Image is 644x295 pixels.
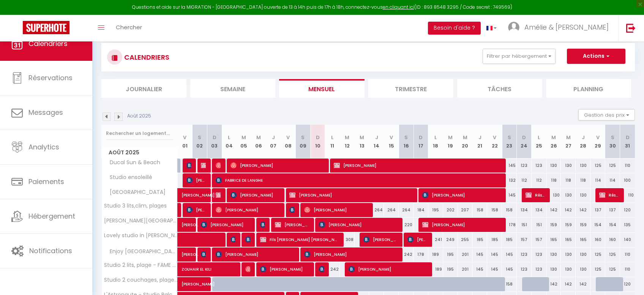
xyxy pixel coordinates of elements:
[561,218,576,232] div: 159
[228,134,230,141] abbr: L
[186,173,206,187] span: [PERSON_NAME]
[369,203,384,217] div: 264
[478,134,481,141] abbr: J
[517,262,532,276] div: 123
[289,203,294,217] span: [PERSON_NAME]
[182,243,199,258] span: [PERSON_NAME]
[620,159,635,173] div: 110
[230,232,235,247] span: [PERSON_NAME]
[28,142,59,152] span: Analytics
[319,262,324,276] span: [PERSON_NAME]
[186,158,191,173] span: [PERSON_NAME]
[340,233,355,247] div: 308
[605,233,620,247] div: 160
[532,247,546,262] div: 123
[526,188,545,202] span: Réservée Elvyra
[626,23,636,33] img: logout
[186,203,206,217] span: [PERSON_NAME]
[532,125,546,159] th: 25
[561,159,576,173] div: 130
[23,21,69,34] img: Super Booking
[493,134,496,141] abbr: V
[201,217,250,232] span: [PERSON_NAME]
[443,233,458,247] div: 249
[532,233,546,247] div: 157
[213,134,216,141] abbr: D
[428,22,481,35] button: Besoin d'aide ?
[127,113,151,120] p: Août 2025
[103,159,162,167] span: Ducal Sun & Beach
[487,203,502,217] div: 158
[301,134,305,141] abbr: S
[428,233,443,247] div: 241
[605,173,620,187] div: 114
[487,233,502,247] div: 185
[458,262,473,276] div: 201
[428,247,443,262] div: 189
[561,125,576,159] th: 27
[368,79,453,98] li: Trimestre
[517,173,532,187] div: 112
[487,262,502,276] div: 145
[517,159,532,173] div: 123
[422,188,501,202] span: [PERSON_NAME]
[198,134,201,141] abbr: S
[275,217,309,232] span: [PERSON_NAME]
[106,127,173,140] input: Rechercher un logement...
[561,247,576,262] div: 130
[266,125,281,159] th: 07
[443,203,458,217] div: 202
[28,73,73,82] span: Réservations
[103,173,154,182] span: Studio ensoleillé
[230,188,280,202] span: [PERSON_NAME]
[546,203,561,217] div: 142
[605,262,620,276] div: 125
[605,203,620,217] div: 137
[399,125,414,159] th: 16
[414,203,428,217] div: 184
[546,277,561,291] div: 142
[502,15,618,41] a: ... Amélie & [PERSON_NAME]
[245,232,250,247] span: [PERSON_NAME]
[582,134,585,141] abbr: J
[458,247,473,262] div: 201
[304,203,368,217] span: [PERSON_NAME]
[517,247,532,262] div: 123
[272,134,275,141] abbr: J
[325,125,340,159] th: 11
[222,125,237,159] th: 04
[414,125,428,159] th: 17
[345,134,349,141] abbr: M
[110,15,148,41] a: Chercher
[590,125,605,159] th: 29
[590,247,605,262] div: 125
[256,134,261,141] abbr: M
[551,134,556,141] abbr: M
[363,232,398,247] span: [PERSON_NAME]
[279,79,364,98] li: Mensuel
[103,277,179,283] span: Studio 2 couchages, plages, port
[241,134,246,141] abbr: M
[216,158,221,173] span: [PERSON_NAME]
[502,173,517,187] div: 132
[201,247,206,262] span: UNAI SALABERRIA
[443,247,458,262] div: 195
[576,277,590,291] div: 142
[319,217,398,232] span: [PERSON_NAME]
[369,125,384,159] th: 14
[561,262,576,276] div: 130
[546,159,561,173] div: 130
[590,262,605,276] div: 125
[546,188,561,202] div: 130
[561,203,576,217] div: 142
[522,134,526,141] abbr: D
[443,125,458,159] th: 19
[546,173,561,187] div: 118
[428,203,443,217] div: 195
[605,125,620,159] th: 30
[596,134,600,141] abbr: V
[576,218,590,232] div: 159
[546,262,561,276] div: 130
[251,125,266,159] th: 06
[103,233,179,238] span: Lovely studio in [PERSON_NAME][GEOGRAPHIC_DATA]- Baronnet❤️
